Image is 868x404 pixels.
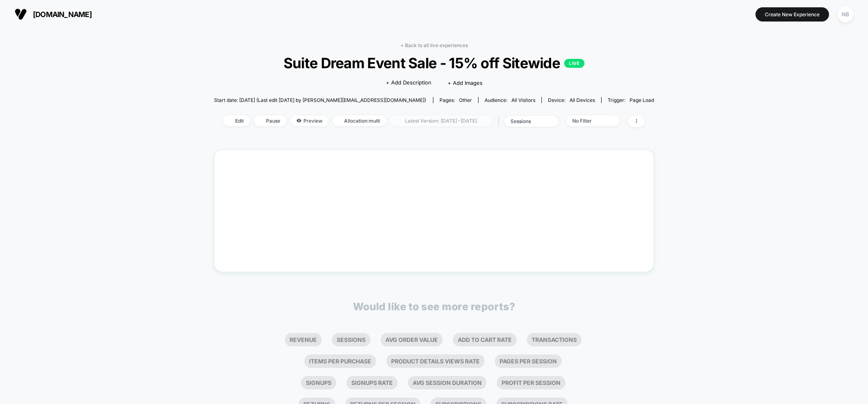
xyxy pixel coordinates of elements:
li: Avg Session Duration [408,376,487,389]
span: Suite Dream Event Sale - 15% off Sitewide [236,54,632,71]
span: Page Load [630,97,654,103]
li: Pages Per Session [495,354,562,368]
span: Pause [254,115,286,126]
li: Revenue [285,333,322,346]
span: Start date: [DATE] (Last edit [DATE] by [PERSON_NAME][EMAIL_ADDRESS][DOMAIN_NAME]) [214,97,426,103]
div: Audience: [485,97,535,103]
span: other [459,97,472,103]
div: NB [838,6,853,22]
div: sessions [511,118,543,124]
div: Pages: [439,97,472,103]
li: Sessions [332,333,370,346]
button: [DOMAIN_NAME] [12,8,94,21]
li: Transactions [527,333,582,346]
li: Add To Cart Rate [453,333,517,346]
span: + Add Description [386,79,431,87]
li: Avg Order Value [381,333,443,346]
span: Device: [541,97,601,103]
span: Preview [290,115,329,126]
button: Create New Experience [755,7,829,22]
li: Profit Per Session [497,376,565,389]
span: Latest Version: [DATE] - [DATE] [390,115,492,126]
span: + Add Images [448,80,483,86]
span: Edit [223,115,250,126]
span: All Visitors [511,97,535,103]
div: No Filter [572,118,605,124]
li: Signups Rate [346,376,398,389]
div: Trigger: [608,97,654,103]
button: NB [835,6,856,23]
li: Signups [301,376,336,389]
img: Visually logo [15,8,27,20]
a: < Back to all live experiences [400,42,468,48]
span: | [496,115,504,127]
span: Allocation: multi [333,115,386,126]
li: Items Per Purchase [304,354,376,368]
p: Would like to see more reports? [353,300,515,313]
li: Product Details Views Rate [386,354,485,368]
span: [DOMAIN_NAME] [33,10,92,19]
span: all devices [569,97,595,103]
p: LIVE [564,59,584,68]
